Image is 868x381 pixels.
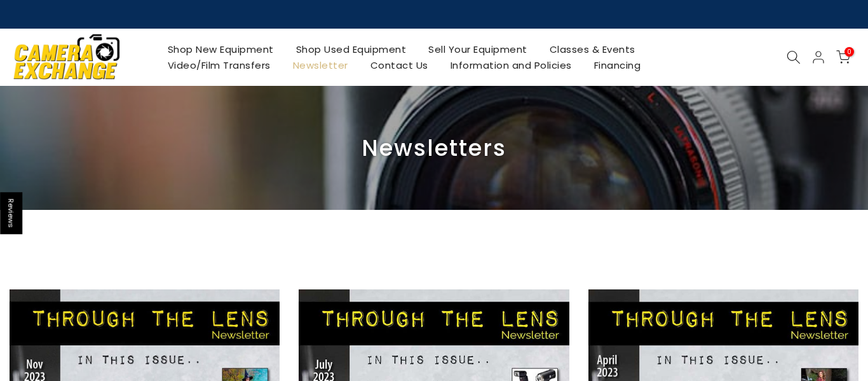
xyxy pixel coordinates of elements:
a: Shop Used Equipment [285,41,417,57]
a: Contact Us [359,57,439,73]
a: Classes & Events [538,41,646,57]
a: Video/Film Transfers [156,57,281,73]
a: Newsletter [281,57,359,73]
a: Shop New Equipment [156,41,285,57]
a: 0 [836,50,850,64]
a: Information and Policies [439,57,583,73]
span: 0 [844,47,854,57]
a: Financing [583,57,652,73]
h3: Newsletters [10,130,858,165]
a: Sell Your Equipment [417,41,539,57]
